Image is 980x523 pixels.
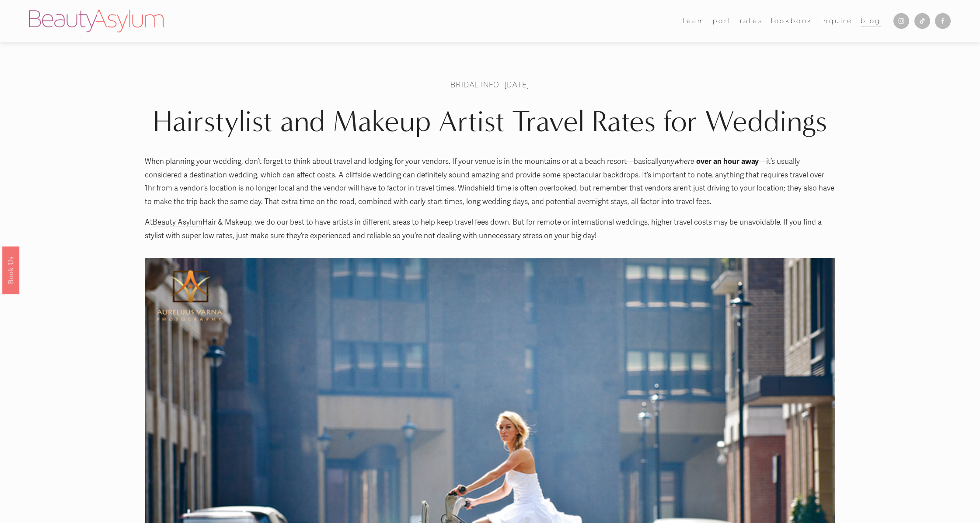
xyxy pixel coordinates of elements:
a: Bridal Info [450,80,499,90]
span: [DATE] [504,80,530,90]
a: port [713,14,732,28]
span: team [683,15,705,28]
img: Beauty Asylum | Bridal Hair &amp; Makeup Charlotte &amp; Atlanta [29,10,164,32]
strong: over an hour away [696,157,759,166]
a: Inquire [820,14,853,28]
a: Beauty Asylum [153,218,202,227]
p: At Hair & Makeup, we do our best to have artists in different areas to help keep travel fees down... [145,216,836,242]
a: TikTok [914,13,930,29]
h1: Hairstylist and Makeup Artist Travel Rates for Weddings [145,104,836,140]
a: Book Us [2,246,19,294]
a: Facebook [935,13,951,29]
p: When planning your wedding, don’t forget to think about travel and lodging for your vendors. If y... [145,155,836,208]
a: Blog [861,14,881,28]
em: anywhere [662,157,694,166]
a: Rates [740,14,763,28]
a: Lookbook [771,14,813,28]
a: Instagram [893,13,909,29]
a: folder dropdown [683,14,705,28]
